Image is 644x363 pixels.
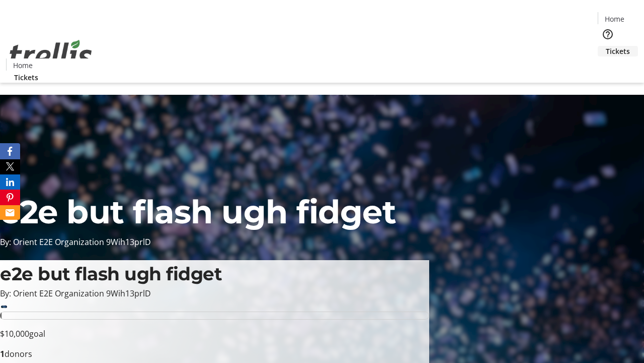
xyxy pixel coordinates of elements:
[606,46,630,56] span: Tickets
[14,72,38,83] span: Tickets
[6,29,96,79] img: Orient E2E Organization 9Wih13prlD's Logo
[598,46,638,56] a: Tickets
[598,56,618,77] button: Cart
[13,60,33,71] span: Home
[7,60,39,71] a: Home
[605,14,624,24] span: Home
[598,24,618,44] button: Help
[6,72,46,83] a: Tickets
[598,14,630,24] a: Home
